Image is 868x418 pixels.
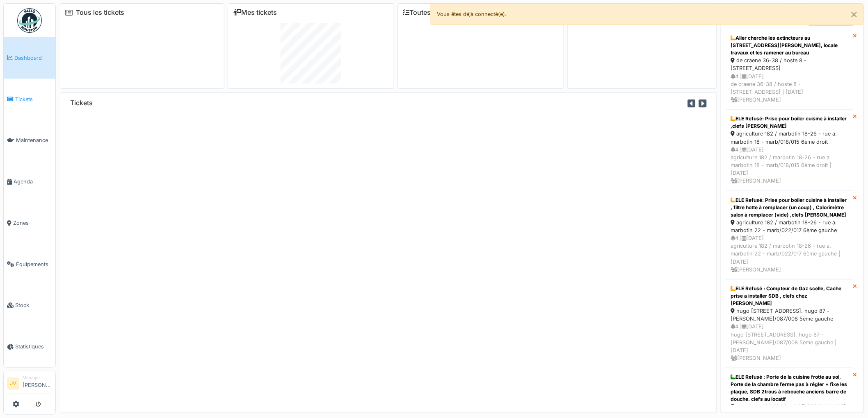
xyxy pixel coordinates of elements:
span: Zones [13,219,52,227]
a: ELE Refusé : Compteur de Gaz scelle, Cache prise a installer SDB , clefs chez [PERSON_NAME] hugo ... [726,279,853,368]
div: agriculture 182 / marbotin 18-26 - rue a. marbotin 22 - marb/022/017 6ème gauche [731,219,848,234]
span: Statistiques [15,343,52,350]
button: Close [845,4,863,25]
span: Maintenance [16,136,52,144]
span: Agenda [14,178,52,185]
div: 4 | [DATE] agriculture 182 / marbotin 18-26 - rue a. marbotin 18 - marb/018/015 6ème droit | [DAT... [731,146,848,185]
a: JV Manager[PERSON_NAME] [7,375,52,394]
h6: Tickets [70,99,93,107]
li: JV [7,377,19,390]
span: Dashboard [14,54,52,62]
a: Zones [4,202,55,244]
div: Manager [23,375,52,381]
div: de craene 36-38 / hoste 8 - [STREET_ADDRESS] [731,56,848,72]
a: Équipements [4,244,55,285]
a: Mes tickets [233,9,277,16]
div: ELE Refusé : Compteur de Gaz scelle, Cache prise a installer SDB , clefs chez [PERSON_NAME] [731,285,848,307]
div: ELE Refusé : Porte de la cuisine frotte au sol, Porte de la chambre ferme pas à régler + fixe les... [731,373,848,403]
div: Aller cherche les extincteurs au [STREET_ADDRESS][PERSON_NAME], locale travaux et les ramener au ... [731,34,848,56]
img: Badge_color-CXgf-gQk.svg [17,8,42,33]
div: 4 | [DATE] agriculture 182 / marbotin 18-26 - rue a. marbotin 22 - marb/022/017 6ème gauche | [DA... [731,234,848,273]
div: hugo [STREET_ADDRESS]. hugo 87 - [PERSON_NAME]/087/008 5ème gauche [731,307,848,323]
a: Stock [4,285,55,326]
a: Toutes les tâches [403,9,464,16]
a: Tous les tickets [76,9,124,16]
div: ELE Refusé: Prise pour boiler cuisine à installer , filtre hotte à remplacer (un coup) , Calorimè... [731,197,848,219]
a: Maintenance [4,120,55,161]
a: Tickets [4,79,55,120]
span: Tickets [15,95,52,103]
li: [PERSON_NAME] [23,375,52,392]
a: ELE Refusé: Prise pour boiler cuisine à installer ,clefs [PERSON_NAME] agriculture 182 / marbotin... [726,109,853,190]
a: Aller cherche les extincteurs au [STREET_ADDRESS][PERSON_NAME], locale travaux et les ramener au ... [726,29,853,109]
a: Dashboard [4,37,55,79]
div: ELE Refusé: Prise pour boiler cuisine à installer ,clefs [PERSON_NAME] [731,115,848,130]
div: 4 | [DATE] de craene 36-38 / hoste 8 - [STREET_ADDRESS] | [DATE] [PERSON_NAME] [731,72,848,104]
div: agriculture 182 / marbotin 18-26 - rue a. marbotin 18 - marb/018/015 6ème droit [731,130,848,145]
a: Statistiques [4,326,55,367]
span: Équipements [16,260,52,268]
div: Vous êtes déjà connecté(e). [430,3,864,25]
a: Agenda [4,161,55,202]
span: Stock [15,301,52,309]
a: ELE Refusé: Prise pour boiler cuisine à installer , filtre hotte à remplacer (un coup) , Calorimè... [726,191,853,279]
div: 4 | [DATE] hugo [STREET_ADDRESS]. hugo 87 - [PERSON_NAME]/087/008 5ème gauche | [DATE] [PERSON_NAME] [731,323,848,362]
